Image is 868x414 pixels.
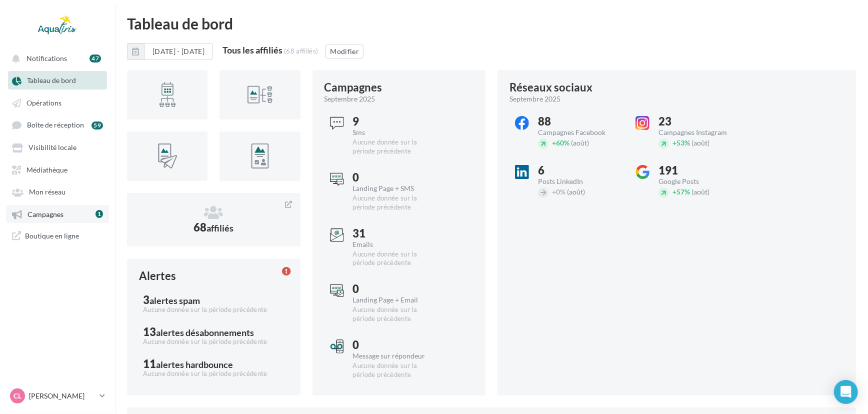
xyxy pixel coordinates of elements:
a: Médiathèque [6,160,109,178]
div: Emails [353,241,436,248]
span: Boîte de réception [27,121,84,129]
div: 13 [143,326,284,337]
p: [PERSON_NAME] [29,391,95,401]
div: alertes spam [149,296,200,305]
button: [DATE] - [DATE] [127,43,213,60]
span: + [672,138,676,147]
a: Opérations [6,93,109,111]
span: (août) [571,138,589,147]
span: 68 [193,220,233,234]
span: + [552,187,556,196]
div: 23 [658,116,742,127]
div: Landing Page + SMS [353,185,436,192]
div: Message sur répondeur [353,352,436,359]
div: alertes désabonnements [156,328,254,337]
div: alertes hardbounce [156,360,233,369]
div: Tous les affiliés [222,45,282,54]
span: Notifications [26,54,67,62]
div: 88 [538,116,621,127]
div: 9 [353,116,436,127]
span: + [672,187,676,196]
div: Open Intercom Messenger [834,380,858,404]
div: Aucune donnée sur la période précédente [353,250,436,268]
span: 53% [672,138,690,147]
button: [DATE] - [DATE] [144,43,213,60]
button: Notifications 47 [6,49,105,67]
div: 11 [143,358,284,369]
span: Visibilité locale [28,143,76,152]
div: 1 [95,210,103,218]
div: 0 [353,339,436,350]
a: Boîte de réception 59 [6,115,109,134]
span: 60% [552,138,569,147]
span: Tableau de bord [27,76,76,85]
span: + [552,138,556,147]
div: 59 [91,121,103,129]
a: Campagnes 1 [6,205,109,223]
div: Posts LinkedIn [538,178,621,185]
div: Aucune donnée sur la période précédente [353,194,436,212]
div: Aucune donnée sur la période précédente [353,138,436,156]
div: Aucune donnée sur la période précédente [143,369,284,378]
div: Google Posts [658,178,742,185]
span: 57% [672,187,690,196]
span: Opérations [26,98,61,107]
div: (68 affiliés) [284,47,318,55]
div: 31 [353,228,436,239]
span: 0% [552,187,565,196]
span: septembre 2025 [324,94,375,104]
span: Campagnes [27,210,63,218]
a: 1 [95,208,103,219]
div: Tableau de bord [127,16,856,31]
div: 0 [353,283,436,294]
span: (août) [567,187,585,196]
div: Campagnes Instagram [658,129,742,136]
span: Médiathèque [26,165,67,174]
div: Campagnes [324,82,382,93]
div: Aucune donnée sur la période précédente [143,337,284,346]
div: Alertes [139,270,176,281]
div: 47 [89,54,101,62]
a: Tableau de bord [6,71,109,89]
div: 191 [658,165,742,176]
span: Boutique en ligne [25,231,79,240]
a: Boutique en ligne [6,227,109,244]
span: affiliés [206,222,233,233]
div: Aucune donnée sur la période précédente [353,305,436,323]
div: 6 [538,165,621,176]
div: Aucune donnée sur la période précédente [143,305,284,314]
div: 0 [353,172,436,183]
div: Réseaux sociaux [509,82,592,93]
a: Visibilité locale [6,138,109,156]
span: Mon réseau [29,188,65,196]
span: CL [13,391,21,401]
div: 3 [143,294,284,305]
span: (août) [691,187,709,196]
div: Landing Page + Email [353,296,436,303]
span: (août) [691,138,709,147]
a: Mon réseau [6,182,109,200]
div: Sms [353,129,436,136]
div: Campagnes Facebook [538,129,621,136]
div: Aucune donnée sur la période précédente [353,361,436,379]
button: Modifier [325,44,363,58]
span: septembre 2025 [509,94,560,104]
a: CL [PERSON_NAME] [8,386,107,405]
